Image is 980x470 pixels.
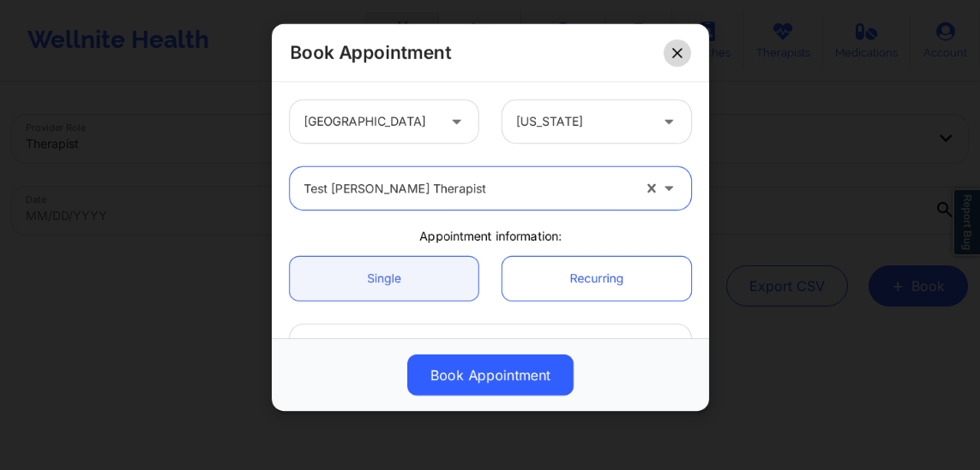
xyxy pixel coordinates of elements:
[290,41,451,64] h2: Book Appointment
[304,167,631,210] div: test [PERSON_NAME] therapist
[407,354,574,396] button: Book Appointment
[516,100,648,143] div: [US_STATE]
[304,100,436,143] div: [GEOGRAPHIC_DATA]
[502,257,691,300] a: Recurring
[278,228,703,245] div: Appointment information:
[290,257,478,300] a: Single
